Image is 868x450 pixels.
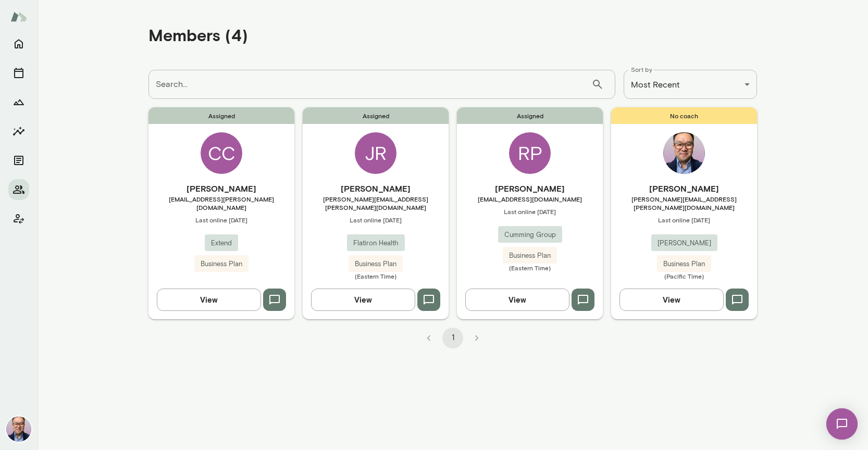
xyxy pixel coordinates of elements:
img: Mento [10,7,27,27]
span: Business Plan [194,259,249,269]
span: Assigned [148,107,294,124]
span: [PERSON_NAME] [651,238,717,248]
button: page 1 [442,328,463,348]
button: View [619,289,724,310]
span: Last online [DATE] [457,207,603,216]
h4: Members (4) [148,25,248,45]
button: Client app [8,208,29,229]
span: No coach [611,107,757,124]
button: View [311,289,415,310]
div: pagination [148,319,757,348]
span: (Eastern Time) [303,272,449,280]
span: [EMAIL_ADDRESS][PERSON_NAME][DOMAIN_NAME] [148,195,294,211]
h6: [PERSON_NAME] [303,182,449,195]
span: Assigned [303,107,449,124]
span: Assigned [457,107,603,124]
button: View [465,289,569,310]
img: Valentin Wu [6,417,31,442]
button: Sessions [8,63,29,83]
button: Insights [8,121,29,142]
button: Home [8,33,29,54]
span: Last online [DATE] [148,216,294,224]
div: JR [355,132,396,174]
span: Last online [DATE] [611,216,757,224]
button: Documents [8,150,29,171]
span: (Pacific Time) [611,272,757,280]
img: Valentin Wu [663,132,705,174]
div: Most Recent [624,70,757,99]
h6: [PERSON_NAME] [457,182,603,195]
span: Extend [205,238,238,248]
span: Flatiron Health [347,238,405,248]
span: [PERSON_NAME][EMAIL_ADDRESS][PERSON_NAME][DOMAIN_NAME] [303,195,449,211]
span: Business Plan [503,251,557,261]
label: Sort by [631,65,652,74]
h6: [PERSON_NAME] [148,182,294,195]
span: Cumming Group [498,230,562,240]
button: Growth Plan [8,92,29,113]
button: View [157,289,261,310]
span: Last online [DATE] [303,216,449,224]
button: Members [8,179,29,200]
span: (Eastern Time) [457,264,603,272]
div: RP [509,132,551,174]
div: CC [201,132,242,174]
span: Business Plan [349,259,403,269]
h6: [PERSON_NAME] [611,182,757,195]
span: [PERSON_NAME][EMAIL_ADDRESS][PERSON_NAME][DOMAIN_NAME] [611,195,757,211]
nav: pagination navigation [417,328,489,348]
span: [EMAIL_ADDRESS][DOMAIN_NAME] [457,195,603,203]
span: Business Plan [657,259,711,269]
